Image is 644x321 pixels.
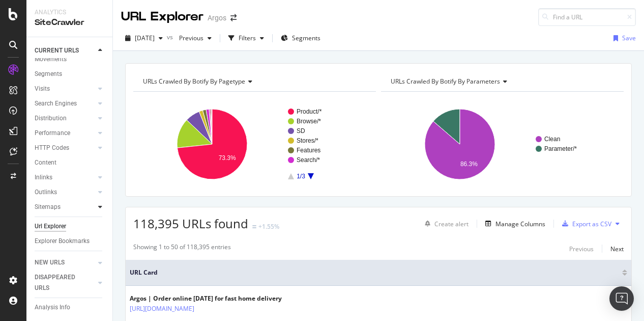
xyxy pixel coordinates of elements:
[297,118,321,125] text: Browse/*
[175,34,203,42] span: Previous
[569,245,594,253] div: Previous
[297,137,318,144] text: Stores/*
[35,221,105,232] a: Url Explorer
[167,33,175,41] span: vs
[35,272,86,293] div: DISAPPEARED URLS
[622,34,636,42] div: Save
[35,143,69,153] div: HTTP Codes
[35,8,104,17] div: Analytics
[130,304,194,314] a: [URL][DOMAIN_NAME]
[481,218,545,230] button: Manage Columns
[35,69,62,79] div: Segments
[133,243,231,255] div: Showing 1 to 50 of 118,395 entries
[230,14,237,21] div: arrow-right-arrow-left
[135,34,155,42] span: 2025 Sep. 17th
[460,160,478,168] text: 86.3%
[35,157,105,168] a: Content
[495,220,545,228] div: Manage Columns
[381,100,620,189] svg: A chart.
[538,8,636,26] input: Find a URL
[35,157,56,168] div: Content
[297,127,305,135] text: SD
[35,54,105,65] a: Movements
[35,98,95,109] a: Search Engines
[434,220,469,228] div: Create alert
[219,154,236,162] text: 73.3%
[121,30,167,46] button: [DATE]
[35,257,95,268] a: NEW URLS
[239,34,256,42] div: Filters
[258,222,279,231] div: +1.55%
[35,172,52,183] div: Inlinks
[252,225,256,228] img: Equal
[35,221,66,232] div: Url Explorer
[35,54,67,65] div: Movements
[35,143,95,153] a: HTTP Codes
[292,34,320,42] span: Segments
[544,136,560,143] text: Clean
[133,100,372,189] svg: A chart.
[35,187,57,198] div: Outlinks
[297,156,320,164] text: Search/*
[35,302,70,313] div: Analysis Info
[130,294,282,303] div: Argos | Order online [DATE] for fast home delivery
[35,202,95,212] a: Sitemaps
[35,98,77,109] div: Search Engines
[421,216,469,232] button: Create alert
[609,30,636,46] button: Save
[35,84,50,94] div: Visits
[141,73,367,90] h4: URLs Crawled By Botify By pagetype
[35,187,95,198] a: Outlinks
[133,215,248,232] span: 118,395 URLs found
[35,128,70,139] div: Performance
[35,69,105,79] a: Segments
[175,30,216,46] button: Previous
[35,236,90,247] div: Explorer Bookmarks
[389,73,614,90] h4: URLs Crawled By Botify By parameters
[224,30,268,46] button: Filters
[35,113,67,124] div: Distribution
[35,113,95,124] a: Distribution
[277,30,325,46] button: Segments
[143,77,245,86] span: URLs Crawled By Botify By pagetype
[35,45,79,56] div: CURRENT URLS
[297,147,320,154] text: Features
[569,243,594,255] button: Previous
[35,302,105,313] a: Analysis Info
[610,245,624,253] div: Next
[609,286,634,311] div: Open Intercom Messenger
[121,8,203,25] div: URL Explorer
[297,173,305,180] text: 1/3
[35,172,95,183] a: Inlinks
[572,220,611,228] div: Export as CSV
[35,17,104,29] div: SiteCrawler
[391,77,500,86] span: URLs Crawled By Botify By parameters
[35,84,95,94] a: Visits
[610,243,624,255] button: Next
[297,108,322,115] text: Product/*
[130,268,620,277] span: URL Card
[558,216,611,232] button: Export as CSV
[35,257,65,268] div: NEW URLS
[208,13,226,23] div: Argos
[35,202,61,212] div: Sitemaps
[35,236,105,247] a: Explorer Bookmarks
[544,145,577,152] text: Parameter/*
[35,45,95,56] a: CURRENT URLS
[35,272,95,293] a: DISAPPEARED URLS
[35,128,95,139] a: Performance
